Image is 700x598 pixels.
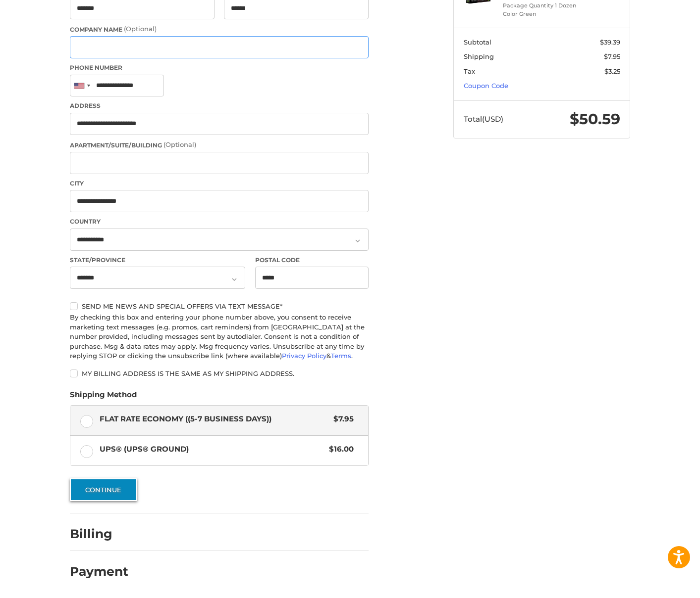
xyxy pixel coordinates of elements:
a: Terms [331,352,351,360]
label: Company Name [70,24,369,34]
label: My billing address is the same as my shipping address. [70,369,369,377]
small: (Optional) [163,140,196,148]
h2: Billing [70,526,128,542]
button: Continue [70,478,137,501]
li: Color Green [503,10,579,18]
legend: Shipping Method [70,389,137,405]
label: State/Province [70,256,245,265]
span: $7.95 [328,414,354,425]
span: $39.39 [600,38,620,46]
span: Subtotal [464,38,491,46]
span: $7.95 [604,52,620,60]
label: Postal Code [255,256,369,265]
label: Send me news and special offers via text message* [70,302,369,310]
div: By checking this box and entering your phone number above, you consent to receive marketing text ... [70,313,369,361]
li: Package Quantity 1 Dozen [503,1,579,10]
div: United States: +1 [70,75,93,96]
span: $50.59 [570,110,620,128]
span: Total (USD) [464,114,503,124]
span: UPS® (UPS® Ground) [100,444,324,455]
a: Privacy Policy [282,352,326,360]
small: (Optional) [124,25,157,33]
span: $16.00 [324,444,354,455]
h2: Payment [70,564,128,579]
a: Coupon Code [464,82,508,90]
span: Tax [464,67,475,75]
span: Shipping [464,52,494,60]
label: Phone Number [70,63,369,72]
label: Country [70,217,369,226]
label: Address [70,101,369,110]
label: City [70,179,369,188]
span: Flat Rate Economy ((5-7 Business Days)) [100,414,329,425]
span: $3.25 [604,67,620,75]
label: Apartment/Suite/Building [70,140,369,150]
